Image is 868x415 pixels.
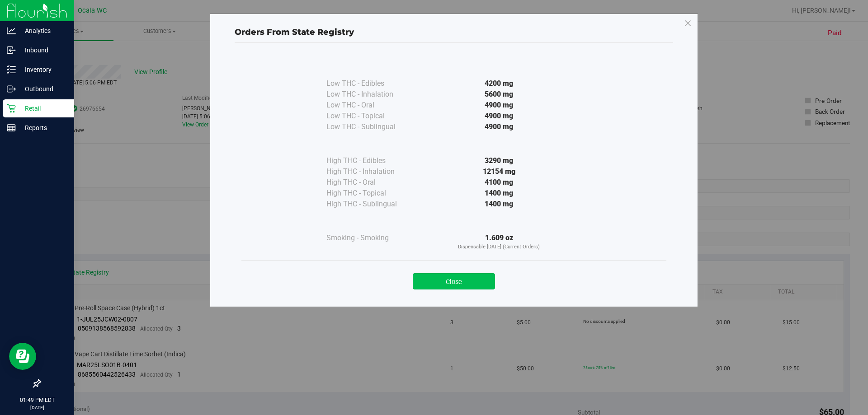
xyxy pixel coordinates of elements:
div: Low THC - Edibles [326,78,417,89]
p: Dispensable [DATE] (Current Orders) [417,243,581,251]
div: 3290 mg [417,155,581,166]
inline-svg: Reports [7,123,16,132]
div: 4100 mg [417,177,581,188]
inline-svg: Analytics [7,26,16,35]
div: High THC - Sublingual [326,199,417,210]
div: 1400 mg [417,188,581,199]
p: Retail [16,103,70,114]
p: Analytics [16,25,70,36]
p: Inventory [16,64,70,75]
p: Inbound [16,45,70,56]
div: 12154 mg [417,166,581,177]
div: 1400 mg [417,199,581,210]
p: [DATE] [4,404,70,411]
div: 4900 mg [417,111,581,121]
div: Smoking - Smoking [326,233,417,243]
button: Close [413,273,495,289]
div: 4900 mg [417,100,581,111]
div: 5600 mg [417,89,581,100]
inline-svg: Inventory [7,65,16,74]
div: High THC - Edibles [326,155,417,166]
div: 4200 mg [417,78,581,89]
p: Reports [16,122,70,133]
div: High THC - Inhalation [326,166,417,177]
p: Outbound [16,84,70,94]
inline-svg: Inbound [7,46,16,55]
div: 4900 mg [417,121,581,132]
span: Orders From State Registry [235,27,354,37]
div: Low THC - Oral [326,100,417,111]
inline-svg: Retail [7,104,16,113]
div: Low THC - Inhalation [326,89,417,100]
div: High THC - Oral [326,177,417,188]
div: Low THC - Topical [326,111,417,121]
div: High THC - Topical [326,188,417,199]
div: 1.609 oz [417,233,581,251]
div: Low THC - Sublingual [326,121,417,132]
p: 01:49 PM EDT [4,396,70,404]
iframe: Resource center [9,343,36,370]
inline-svg: Outbound [7,84,16,93]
